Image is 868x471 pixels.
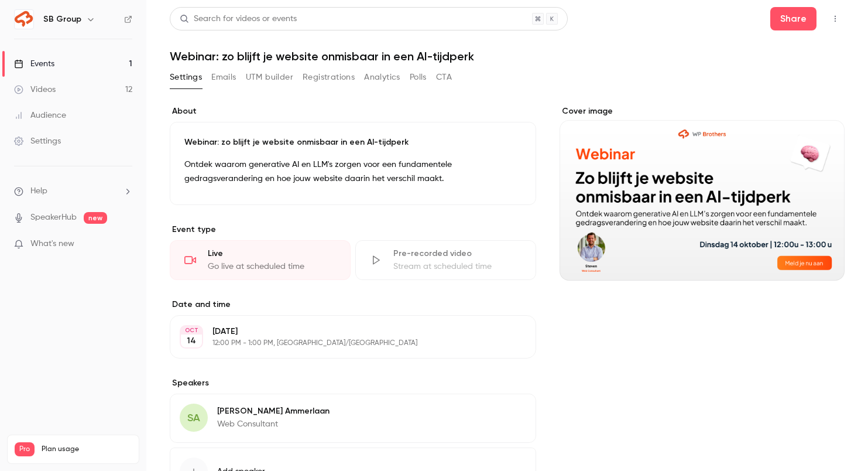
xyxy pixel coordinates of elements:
button: Emails [211,68,236,87]
div: Videos [14,84,56,95]
p: [PERSON_NAME] Ammerlaan [217,405,330,417]
span: Help [30,185,47,197]
button: Share [770,7,816,30]
button: Polls [410,68,427,87]
span: What's new [30,238,74,250]
span: Plan usage [42,445,132,454]
p: 14 [187,335,196,347]
span: Pro [15,442,35,456]
img: SB Group [15,10,33,29]
label: Speakers [170,377,536,389]
button: Analytics [364,68,400,87]
div: Settings [14,135,61,147]
div: OCT [181,326,202,335]
div: SA[PERSON_NAME] AmmerlaanWeb Consultant [170,394,536,443]
div: Audience [14,110,66,121]
div: LiveGo live at scheduled time [170,240,351,280]
iframe: Noticeable Trigger [118,239,132,250]
p: 12:00 PM - 1:00 PM, [GEOGRAPHIC_DATA]/[GEOGRAPHIC_DATA] [212,339,474,348]
label: Cover image [560,105,845,117]
button: Settings [170,68,202,87]
div: Live [208,248,336,260]
div: Pre-recorded videoStream at scheduled time [355,240,536,280]
p: Web Consultant [217,418,330,430]
li: help-dropdown-opener [14,185,132,197]
a: SpeakerHub [30,211,77,224]
div: Go live at scheduled time [208,261,336,272]
p: Ontdek waarom generative AI en LLM's zorgen voor een fundamentele gedragsverandering en hoe jouw ... [184,158,522,186]
section: Cover image [560,105,845,281]
span: SA [187,410,200,426]
button: Registrations [303,68,355,87]
button: CTA [436,68,452,87]
p: Event type [170,224,536,235]
p: Webinar: zo blijft je website onmisbaar in een AI-tijdperk [184,136,522,148]
label: About [170,105,536,117]
h6: SB Group [43,13,81,25]
label: Date and time [170,299,536,310]
button: UTM builder [246,68,293,87]
div: Pre-recorded video [393,248,522,260]
span: new [84,212,107,224]
p: [DATE] [212,326,474,337]
div: Stream at scheduled time [393,261,522,272]
div: Events [14,58,54,70]
h1: Webinar: zo blijft je website onmisbaar in een AI-tijdperk [170,49,845,63]
div: Search for videos or events [180,13,297,25]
